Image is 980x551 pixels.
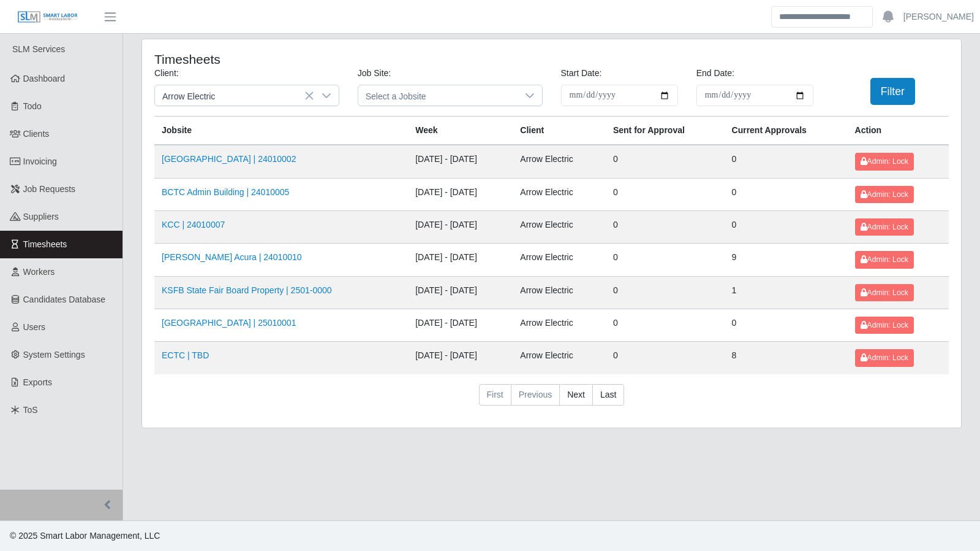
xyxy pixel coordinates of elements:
button: Admin: Lock [855,317,914,334]
td: 0 [606,210,725,243]
td: [DATE] - [DATE] [408,276,513,309]
td: [DATE] - [DATE] [408,145,513,178]
span: Admin: Lock [861,223,908,231]
td: 0 [725,210,848,243]
a: [PERSON_NAME] Acura | 24010010 [162,252,302,262]
button: Admin: Lock [855,218,914,236]
a: KCC | 24010007 [162,220,225,229]
a: [PERSON_NAME] [903,10,974,23]
span: SLM Services [12,44,65,54]
button: Admin: Lock [855,153,914,170]
th: Jobsite [154,117,408,145]
label: Start Date: [561,67,602,80]
span: Invoicing [23,156,57,166]
span: Todo [23,101,42,111]
td: [DATE] - [DATE] [408,244,513,276]
td: 0 [606,145,725,178]
td: 0 [725,178,848,210]
input: Search [771,6,873,28]
a: ECTC | TBD [162,350,209,360]
a: Last [592,384,624,406]
button: Admin: Lock [855,251,914,268]
nav: pagination [154,384,949,416]
span: Candidates Database [23,295,106,304]
span: Users [23,322,46,332]
span: Admin: Lock [861,190,908,199]
button: Admin: Lock [855,284,914,301]
td: Arrow Electric [513,244,606,276]
span: © 2025 Smart Labor Management, LLC [10,531,160,541]
th: Client [513,117,606,145]
td: [DATE] - [DATE] [408,342,513,374]
label: End Date: [696,67,734,80]
th: Week [408,117,513,145]
td: 0 [606,244,725,276]
a: Next [559,384,593,406]
span: Admin: Lock [861,321,908,329]
span: Arrow Electric [155,85,314,106]
td: Arrow Electric [513,276,606,309]
td: 0 [725,309,848,342]
button: Admin: Lock [855,186,914,203]
a: BCTC Admin Building | 24010005 [162,187,289,197]
span: Job Requests [23,184,76,194]
td: 1 [725,276,848,309]
label: Client: [154,67,179,80]
td: 9 [725,244,848,276]
td: 0 [606,342,725,374]
td: Arrow Electric [513,342,606,374]
h4: Timesheets [154,52,475,67]
th: Sent for Approval [606,117,725,145]
span: Workers [23,267,55,277]
span: Timesheets [23,239,67,249]
a: [GEOGRAPHIC_DATA] | 25010001 [162,318,296,328]
button: Admin: Lock [855,349,914,366]
span: Admin: Lock [861,157,908,166]
span: Clients [23,129,50,139]
button: Filter [870,78,915,105]
td: 0 [606,309,725,342]
td: Arrow Electric [513,210,606,243]
span: Admin: Lock [861,353,908,362]
span: ToS [23,405,38,415]
a: KSFB State Fair Board Property | 2501-0000 [162,285,332,295]
td: Arrow Electric [513,309,606,342]
span: Suppliers [23,212,59,222]
span: System Settings [23,350,85,360]
td: 0 [606,178,725,210]
td: [DATE] - [DATE] [408,210,513,243]
a: [GEOGRAPHIC_DATA] | 24010002 [162,154,296,164]
span: Exports [23,377,52,387]
span: Admin: Lock [861,255,908,264]
td: 8 [725,342,848,374]
td: Arrow Electric [513,145,606,178]
img: SLM Logo [17,10,78,24]
span: Select a Jobsite [358,85,518,106]
td: [DATE] - [DATE] [408,178,513,210]
td: Arrow Electric [513,178,606,210]
label: Job Site: [358,67,391,80]
span: Admin: Lock [861,288,908,297]
span: Dashboard [23,74,66,83]
td: [DATE] - [DATE] [408,309,513,342]
th: Current Approvals [725,117,848,145]
td: 0 [606,276,725,309]
th: Action [848,117,949,145]
td: 0 [725,145,848,178]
